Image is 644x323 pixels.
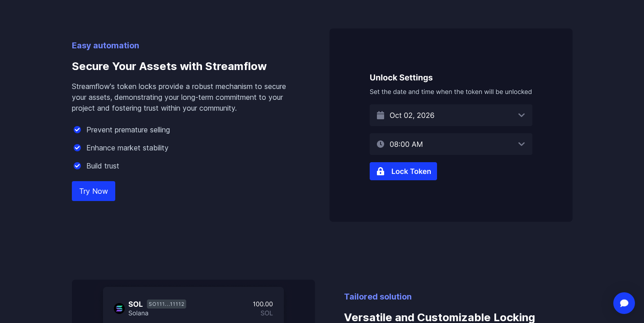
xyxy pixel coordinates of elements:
div: Open Intercom Messenger [613,292,635,314]
img: Secure Your Assets with Streamflow [329,28,573,222]
p: Tailored solution [344,290,573,303]
p: Enhance market stability [86,142,169,153]
p: Streamflow's token locks provide a robust mechanism to secure your assets, demonstrating your lon... [72,81,301,113]
h3: Secure Your Assets with Streamflow [72,52,301,81]
p: Easy automation [72,39,301,52]
a: Try Now [72,181,115,201]
p: Build trust [86,160,119,171]
p: Prevent premature selling [86,124,170,135]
